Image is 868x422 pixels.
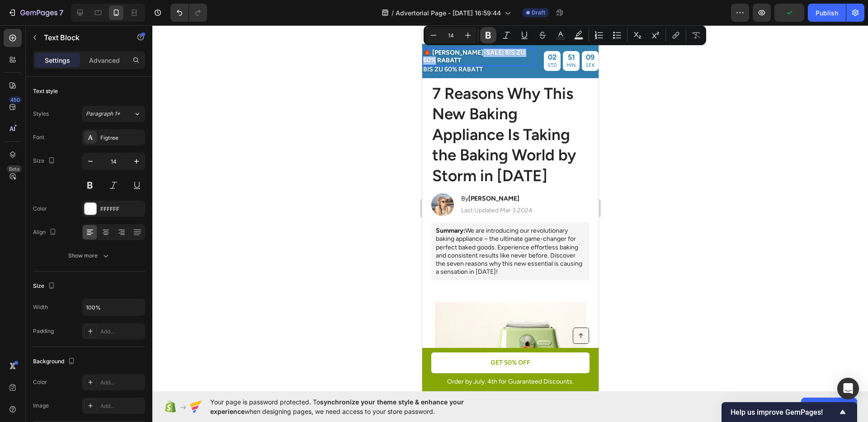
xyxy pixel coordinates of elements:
p: Settings [45,56,70,65]
div: 450 [9,96,22,103]
div: Padding [33,327,54,335]
input: Auto [82,299,145,315]
span: Your page is password protected. To when designing pages, we need access to your store password. [210,397,499,416]
button: Show survey - Help us improve GemPages! [731,407,848,417]
div: Add... [100,379,143,387]
button: Show more [33,248,145,264]
div: Add... [100,328,143,336]
div: Beta [7,165,22,173]
div: Text style [33,87,58,95]
div: Color [33,378,47,386]
div: Font [33,133,44,141]
button: Allow access [801,398,857,416]
button: Paragraph 1* [82,106,145,122]
span: / [392,8,394,18]
span: Help us improve GemPages! [731,408,837,417]
span: Draft [532,9,545,17]
p: Advanced [89,56,120,65]
div: Show more [68,251,110,260]
div: Color [33,205,47,213]
button: 7 [4,4,67,22]
p: 7 [59,7,63,18]
div: Figtree [100,134,143,142]
iframe: Design area [422,25,599,391]
div: Undo/Redo [170,4,207,22]
div: Size [33,155,57,167]
div: Align [33,226,58,239]
div: Size [33,280,57,292]
div: Publish [816,8,838,18]
div: Styles [33,110,49,118]
div: Width [33,303,48,311]
span: Advertorial Page - [DATE] 16:59:44 [396,8,501,18]
span: synchronize your theme style & enhance your experience [210,398,464,415]
img: gempages_432750572815254551-5ed25677-8b39-4a77-a7f1-a4927b61fc17.webp [13,277,164,396]
span: Paragraph 1* [86,110,120,118]
div: Add... [100,402,143,410]
div: FFFFFF [100,205,143,213]
p: Text Block [44,32,121,43]
div: Open Intercom Messenger [837,378,859,399]
button: Publish [808,4,846,22]
div: Background [33,356,77,368]
div: Editor contextual toolbar [424,25,706,45]
div: Image [33,402,49,410]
